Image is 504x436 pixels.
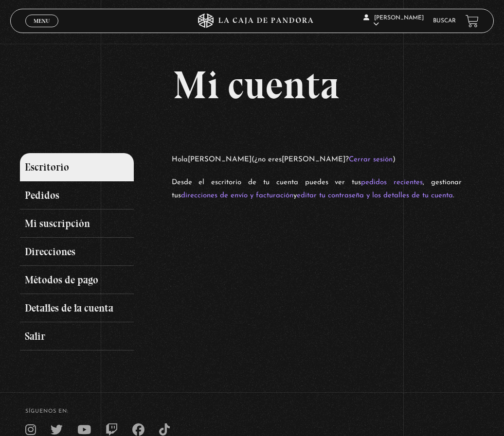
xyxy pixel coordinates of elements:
strong: [PERSON_NAME] [188,156,252,163]
a: Salir [20,322,134,350]
nav: Páginas de cuenta [20,153,162,350]
span: Menu [34,18,50,24]
h1: Mi cuenta [20,66,494,105]
a: Pedidos [20,181,134,209]
a: Direcciones [20,238,134,266]
a: pedidos recientes [361,179,423,186]
a: View your shopping cart [466,14,479,27]
a: direcciones de envío y facturación [181,192,293,199]
p: Desde el escritorio de tu cuenta puedes ver tus , gestionar tus y . [172,176,462,202]
a: editar tu contraseña y los detalles de tu cuenta [297,192,453,199]
a: Escritorio [20,153,134,181]
span: Cerrar [31,26,54,33]
p: Hola (¿no eres ? ) [172,153,462,166]
a: Detalles de la cuenta [20,294,134,322]
a: Buscar [433,18,456,24]
h4: SÍguenos en: [25,409,479,414]
a: Métodos de pago [20,266,134,294]
span: [PERSON_NAME] [363,15,424,27]
a: Mi suscripción [20,209,134,238]
a: Cerrar sesión [349,156,393,163]
strong: [PERSON_NAME] [282,156,345,163]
